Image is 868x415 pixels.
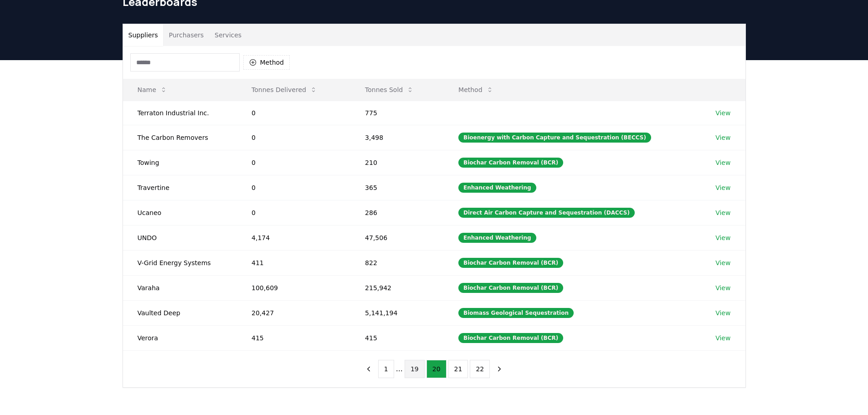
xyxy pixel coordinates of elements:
td: Terraton Industrial Inc. [123,101,237,125]
td: Towing [123,150,237,175]
a: View [715,283,730,292]
td: Varaha [123,275,237,300]
div: Enhanced Weathering [458,233,536,243]
td: 3,498 [350,125,444,150]
td: 5,141,194 [350,300,444,325]
div: Direct Air Carbon Capture and Sequestration (DACCS) [458,208,635,218]
td: 0 [237,200,350,225]
td: Vaulted Deep [123,300,237,325]
td: UNDO [123,225,237,250]
li: ... [396,364,403,374]
button: previous page [361,360,376,378]
td: 286 [350,200,444,225]
button: Name [130,81,175,99]
td: 20,427 [237,300,350,325]
button: 21 [448,360,468,378]
div: Enhanced Weathering [458,183,536,193]
td: Verora [123,325,237,350]
button: 22 [470,360,490,378]
a: View [715,183,730,192]
div: Biochar Carbon Removal (BCR) [458,258,563,268]
a: View [715,208,730,217]
button: Services [209,24,247,46]
td: 215,942 [350,275,444,300]
button: 19 [405,360,425,378]
td: 0 [237,175,350,200]
td: 210 [350,150,444,175]
td: 100,609 [237,275,350,300]
td: 775 [350,101,444,125]
button: Tonnes Delivered [244,81,324,99]
div: Biomass Geological Sequestration [458,308,574,318]
a: View [715,258,730,267]
button: 1 [378,360,394,378]
td: 411 [237,250,350,275]
button: 20 [426,360,447,378]
td: 415 [350,325,444,350]
td: 0 [237,125,350,150]
td: The Carbon Removers [123,125,237,150]
div: Biochar Carbon Removal (BCR) [458,158,563,168]
td: V-Grid Energy Systems [123,250,237,275]
a: View [715,233,730,242]
td: Travertine [123,175,237,200]
button: Purchasers [163,24,209,46]
a: View [715,158,730,167]
button: Suppliers [123,24,164,46]
button: Method [243,55,290,70]
td: Ucaneo [123,200,237,225]
td: 0 [237,150,350,175]
td: 0 [237,101,350,125]
button: Method [451,81,501,99]
button: Tonnes Sold [358,81,421,99]
div: Biochar Carbon Removal (BCR) [458,283,563,293]
td: 822 [350,250,444,275]
div: Bioenergy with Carbon Capture and Sequestration (BECCS) [458,133,651,143]
td: 4,174 [237,225,350,250]
button: next page [492,360,507,378]
a: View [715,133,730,142]
div: Biochar Carbon Removal (BCR) [458,333,563,343]
a: View [715,333,730,343]
td: 47,506 [350,225,444,250]
a: View [715,308,730,318]
a: View [715,108,730,118]
td: 415 [237,325,350,350]
td: 365 [350,175,444,200]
